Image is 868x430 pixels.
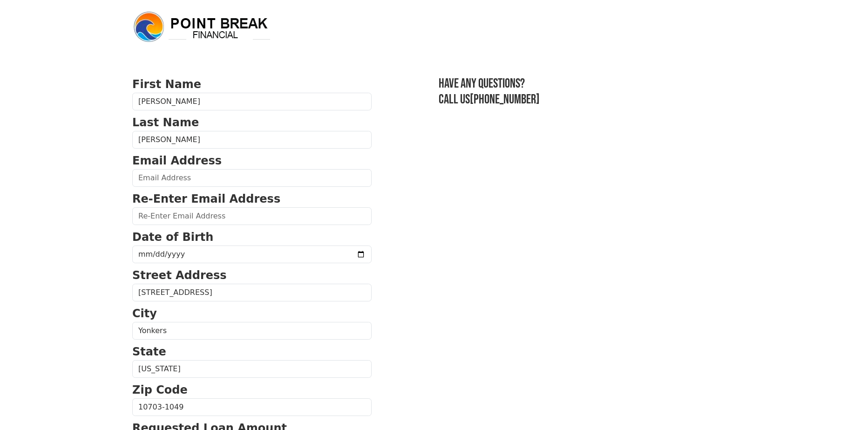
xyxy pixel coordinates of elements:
input: City [132,322,372,340]
input: Last Name [132,131,372,149]
strong: Date of Birth [132,231,213,244]
strong: Last Name [132,116,199,129]
input: Email Address [132,169,372,187]
strong: Email Address [132,154,222,167]
strong: Zip Code [132,383,188,396]
a: [PHONE_NUMBER] [470,92,540,107]
input: First Name [132,93,372,110]
strong: First Name [132,78,201,91]
input: Street Address [132,284,372,301]
strong: State [132,345,166,358]
h3: Have any questions? [439,76,736,92]
img: logo.png [132,10,272,44]
input: Zip Code [132,398,372,416]
h3: Call us [439,92,736,108]
strong: Re-Enter Email Address [132,192,280,205]
input: Re-Enter Email Address [132,207,372,225]
strong: City [132,307,157,320]
strong: Street Address [132,269,227,282]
